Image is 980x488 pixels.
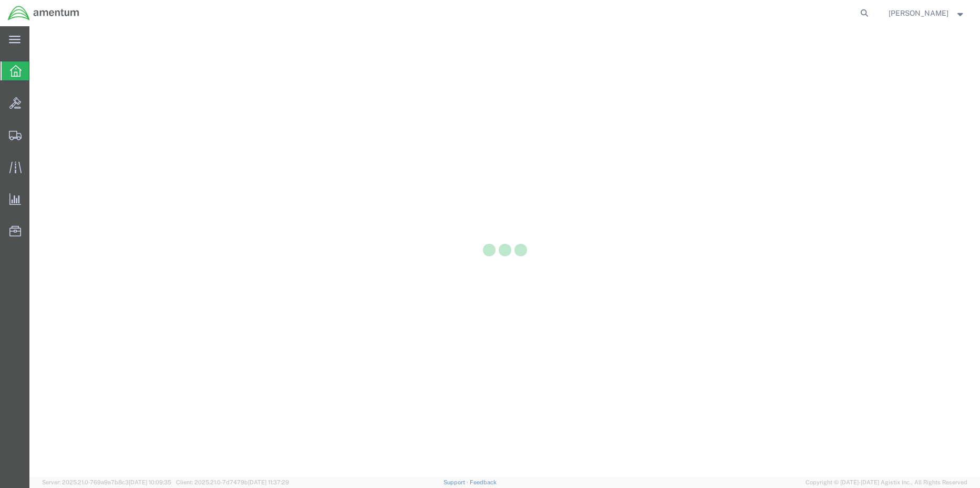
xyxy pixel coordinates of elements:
[129,479,171,485] span: [DATE] 10:09:35
[806,478,967,487] span: Copyright © [DATE]-[DATE] Agistix Inc., All Rights Reserved
[470,479,497,485] a: Feedback
[443,479,470,485] a: Support
[42,479,171,485] span: Server: 2025.21.0-769a9a7b8c3
[7,5,80,21] img: logo
[888,7,966,19] button: [PERSON_NAME]
[889,7,948,19] span: Rebecca Thorstenson
[176,479,289,485] span: Client: 2025.21.0-7d7479b
[248,479,289,485] span: [DATE] 11:37:29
